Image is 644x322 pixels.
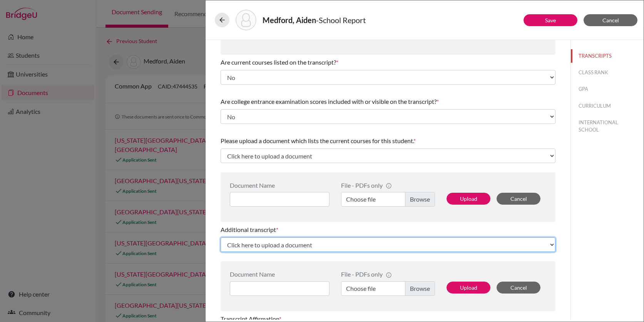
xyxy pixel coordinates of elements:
label: Choose file [341,281,435,296]
button: Upload [447,193,490,205]
span: info [386,272,392,278]
span: info [386,183,392,189]
button: Upload [447,282,490,294]
span: - School Report [316,15,366,25]
div: Document Name [230,270,330,278]
div: Document Name [230,182,330,189]
div: File - PDFs only [341,270,435,278]
button: TRANSCRIPTS [571,49,644,63]
span: Please upload a document which lists the current courses for this student. [221,137,413,144]
button: INTERNATIONAL SCHOOL [571,116,644,137]
button: CLASS RANK [571,66,644,79]
button: Cancel [497,193,540,205]
label: Choose file [341,192,435,207]
span: Are current courses listed on the transcript? [221,58,336,66]
button: CURRICULUM [571,99,644,113]
span: Are college entrance examination scores included with or visible on the transcript? [221,98,437,105]
div: File - PDFs only [341,182,435,189]
strong: Medford, Aiden [263,15,316,25]
span: Additional transcript [221,226,276,233]
button: Cancel [497,282,540,294]
button: GPA [571,82,644,96]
